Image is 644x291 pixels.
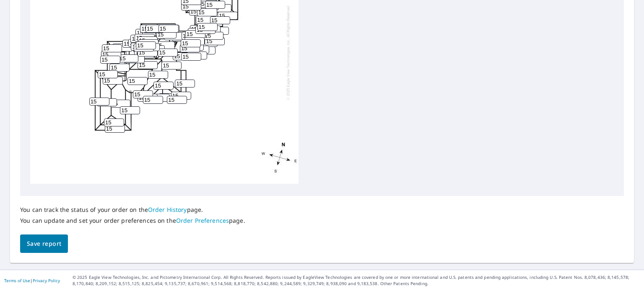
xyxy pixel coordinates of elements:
span: Save report [27,239,61,249]
p: You can update and set your order preferences on the page. [20,217,245,224]
p: © 2025 Eagle View Technologies, Inc. and Pictometry International Corp. All Rights Reserved. Repo... [73,274,640,287]
p: You can track the status of your order on the page. [20,206,245,214]
p: | [4,278,60,283]
button: Save report [20,234,68,253]
a: Order Preferences [176,216,229,224]
a: Order History [148,206,187,214]
a: Privacy Policy [33,278,60,283]
a: Terms of Use [4,278,30,283]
